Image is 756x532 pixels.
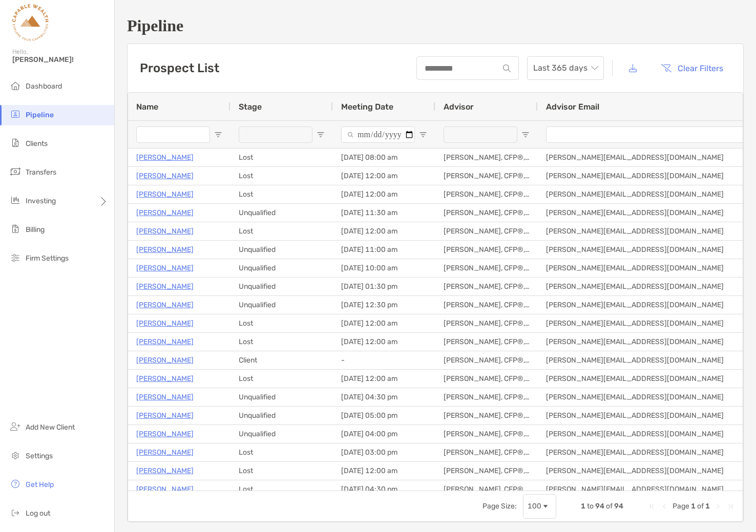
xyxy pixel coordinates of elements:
span: Advisor Email [546,102,599,112]
div: [PERSON_NAME], CFP®, CIMA, CEPA [435,259,538,277]
div: [PERSON_NAME], CFP®, CIMA, CEPA [435,333,538,351]
span: Last 365 days [533,57,598,79]
div: Last Page [726,502,734,510]
div: - [333,351,435,369]
span: 94 [614,502,623,510]
a: [PERSON_NAME] [136,169,194,182]
div: Lost [230,222,333,240]
div: [PERSON_NAME], CFP®, CIMA, CEPA [435,296,538,314]
div: [DATE] 12:00 am [333,462,435,480]
div: [PERSON_NAME], CFP®, CIMA, CEPA [435,314,538,332]
img: add_new_client icon [9,420,22,433]
div: [PERSON_NAME], CFP®, CIMA, CEPA [435,462,538,480]
span: Meeting Date [341,102,393,112]
div: [DATE] 12:00 am [333,314,435,332]
div: Lost [230,443,333,461]
h1: Pipeline [127,16,744,35]
span: Transfers [26,168,56,177]
span: Advisor [444,102,474,112]
a: [PERSON_NAME] [136,464,194,477]
div: [DATE] 08:00 am [333,148,435,166]
div: Unqualified [230,241,333,259]
img: dashboard icon [9,79,22,92]
img: firm-settings icon [9,251,22,264]
p: [PERSON_NAME] [136,206,194,219]
div: Client [230,351,333,369]
div: Page Size [523,494,556,519]
span: Dashboard [26,82,62,91]
span: Stage [239,102,262,112]
div: [PERSON_NAME], CFP®, CIMA, CEPA [435,204,538,222]
div: [PERSON_NAME], CFP®, CIMA, CEPA [435,351,538,369]
a: [PERSON_NAME] [136,354,194,367]
span: [PERSON_NAME]! [12,55,108,64]
a: [PERSON_NAME] [136,262,194,274]
a: [PERSON_NAME] [136,483,194,496]
div: Lost [230,167,333,185]
span: Investing [26,197,56,205]
a: [PERSON_NAME] [136,151,194,164]
div: Unqualified [230,259,333,277]
div: [PERSON_NAME], CFP®, CIMA, CEPA [435,480,538,498]
img: clients icon [9,137,22,149]
a: [PERSON_NAME] [136,225,194,238]
div: [PERSON_NAME], CFP®, CIMA, CEPA [435,370,538,388]
a: [PERSON_NAME] [136,372,194,385]
a: [PERSON_NAME] [136,317,194,330]
div: First Page [648,502,656,510]
div: [DATE] 11:30 am [333,204,435,222]
a: [PERSON_NAME] [136,335,194,348]
div: [PERSON_NAME], CFP®, CIMA, CEPA [435,167,538,185]
span: Page [673,502,689,510]
div: Lost [230,314,333,332]
div: Unqualified [230,407,333,424]
div: Lost [230,480,333,498]
div: Unqualified [230,278,333,295]
div: [DATE] 10:00 am [333,259,435,277]
span: Firm Settings [26,254,69,263]
div: [PERSON_NAME], CFP®, CIMA, CEPA [435,185,538,203]
span: of [606,502,613,510]
div: [PERSON_NAME], CFP®, CIMA, CEPA [435,443,538,461]
a: [PERSON_NAME] [136,299,194,311]
div: [DATE] 05:00 pm [333,407,435,424]
div: [PERSON_NAME], CFP®, CIMA, CEPA [435,425,538,443]
div: Unqualified [230,204,333,222]
div: [DATE] 04:30 pm [333,480,435,498]
span: 1 [705,502,710,510]
div: [PERSON_NAME], CFP®, CIMA, CEPA [435,222,538,240]
div: [DATE] 12:00 am [333,167,435,185]
input: Name Filter Input [136,126,210,143]
div: [DATE] 04:30 pm [333,388,435,406]
div: 100 [528,502,541,510]
img: billing icon [9,223,22,235]
p: [PERSON_NAME] [136,409,194,422]
div: [DATE] 12:00 am [333,222,435,240]
span: 1 [581,502,585,510]
span: 1 [691,502,696,510]
h3: Prospect List [140,61,219,75]
span: Add New Client [26,423,75,432]
div: [DATE] 12:00 am [333,333,435,351]
span: Log out [26,509,50,518]
a: [PERSON_NAME] [136,391,194,403]
span: Name [136,102,158,112]
a: [PERSON_NAME] [136,446,194,459]
div: Lost [230,333,333,351]
a: [PERSON_NAME] [136,243,194,256]
button: Open Filter Menu [521,131,530,139]
input: Meeting Date Filter Input [341,126,415,143]
div: Unqualified [230,388,333,406]
img: Zoe Logo [12,4,49,41]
